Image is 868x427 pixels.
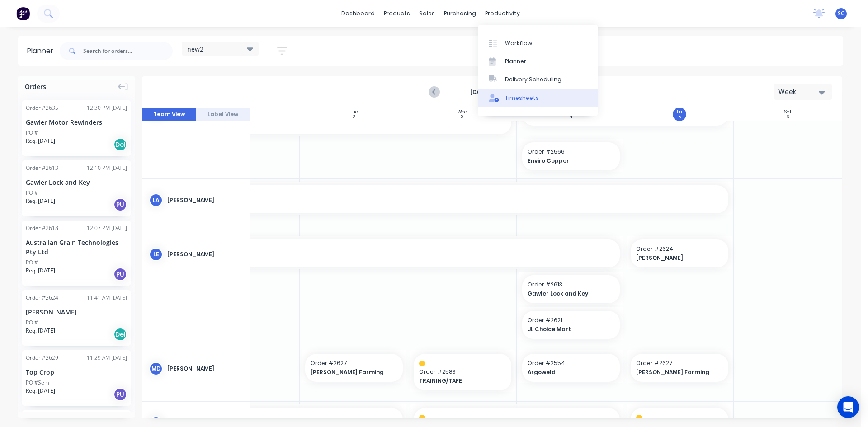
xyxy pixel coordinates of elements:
[678,115,681,119] div: 5
[528,325,606,333] span: JL Choice Mart
[478,89,598,107] a: Timesheets
[636,359,723,367] span: Order # 2627
[16,7,30,20] img: Factory
[505,57,526,66] div: Planner
[636,245,723,253] span: Order # 2624
[570,115,572,119] div: 4
[113,267,127,281] div: PU
[26,354,58,362] div: Order # 2629
[528,290,606,298] span: Gawler Lock and Key
[113,388,127,401] div: PU
[26,117,127,127] div: Gawler Motor Rewinders
[149,248,163,261] div: LE
[26,367,127,377] div: Top Crop
[778,87,820,97] div: Week
[774,84,832,100] button: Week
[478,70,598,89] a: Delivery Scheduling
[505,39,532,47] div: Workflow
[187,44,203,54] span: new2
[26,307,127,317] div: [PERSON_NAME]
[636,254,714,262] span: [PERSON_NAME]
[26,294,58,302] div: Order # 2624
[481,7,524,20] div: productivity
[26,387,55,395] span: Req. [DATE]
[113,138,127,151] div: Del
[786,115,789,119] div: 6
[528,359,614,367] span: Order # 2554
[528,148,614,156] span: Order # 2566
[837,396,859,418] div: Open Intercom Messenger
[87,104,127,112] div: 12:30 PM [DATE]
[311,368,389,376] span: [PERSON_NAME] Farming
[87,164,127,172] div: 12:10 PM [DATE]
[461,115,464,119] div: 3
[26,178,127,187] div: Gawler Lock and Key
[113,328,127,341] div: Del
[149,193,163,207] div: LA
[26,267,55,275] span: Req. [DATE]
[415,7,439,20] div: sales
[528,157,606,165] span: Enviro Copper
[447,88,537,96] strong: [DATE] - [DATE]
[87,354,127,362] div: 11:29 AM [DATE]
[379,7,415,20] div: products
[26,129,38,137] div: PO #
[26,197,55,205] span: Req. [DATE]
[202,200,671,208] span: Top Crop
[528,316,614,324] span: Order # 2621
[167,250,243,258] div: [PERSON_NAME]
[505,75,561,84] div: Delivery Scheduling
[202,254,573,262] span: JL Choice Mart
[350,109,358,115] div: Tue
[142,108,196,121] button: Team View
[167,196,243,204] div: [PERSON_NAME]
[353,115,355,119] div: 2
[26,327,55,335] span: Req. [DATE]
[838,9,844,18] span: SC
[26,258,38,267] div: PO #
[337,7,379,20] a: dashboard
[202,245,614,253] span: Order # 2621
[87,224,127,232] div: 12:07 PM [DATE]
[87,294,127,302] div: 11:41 AM [DATE]
[26,137,55,145] span: Req. [DATE]
[149,362,163,375] div: MD
[505,94,539,102] div: Timesheets
[202,191,723,199] span: Order # 2628
[26,319,38,327] div: PO #
[202,413,397,422] span: Order # 2610
[25,82,46,91] span: Orders
[419,377,497,385] span: TRAINING/TAFE
[26,238,127,257] div: Australian Grain Technologies Pty Ltd
[478,34,598,52] a: Workflow
[196,108,250,121] button: Label View
[784,109,792,115] div: Sat
[26,379,51,387] div: PO #Semi
[26,164,58,172] div: Order # 2613
[458,109,467,115] div: Wed
[636,368,714,376] span: [PERSON_NAME] Farming
[528,281,614,289] span: Order # 2613
[478,52,598,70] a: Planner
[113,198,127,211] div: PU
[26,224,58,232] div: Order # 2618
[167,365,243,373] div: [PERSON_NAME]
[83,42,173,60] input: Search for orders...
[26,104,58,112] div: Order # 2635
[528,368,606,376] span: Argoweld
[439,7,481,20] div: purchasing
[677,109,682,115] div: Fri
[419,368,506,376] span: Order # 2583
[26,189,38,197] div: PO #
[311,359,397,367] span: Order # 2627
[27,46,58,56] div: Planner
